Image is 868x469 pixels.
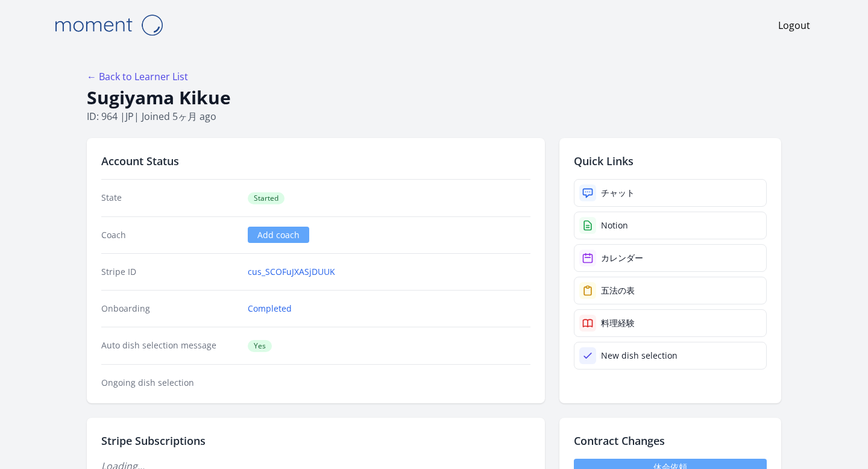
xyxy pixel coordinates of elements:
[48,10,169,40] img: Moment
[601,350,678,362] div: New dish selection
[101,303,238,315] dt: Onboarding
[87,86,781,109] h1: Sugiyama Kikue
[601,187,635,199] div: チャット
[101,432,530,449] h2: Stripe Subscriptions
[101,153,530,169] h2: Account Status
[574,153,767,169] h2: Quick Links
[601,317,635,329] div: 料理経験
[248,227,309,243] a: Add coach
[101,377,238,389] dt: Ongoing dish selection
[601,252,643,264] div: カレンダー
[87,70,188,83] a: ← Back to Learner List
[248,192,285,204] span: Started
[125,110,134,123] span: jp
[248,303,292,315] a: Completed
[87,109,781,124] p: ID: 964 | | Joined 5ヶ月 ago
[574,277,767,304] a: 五法の表
[574,309,767,337] a: 料理経験
[601,285,635,297] div: 五法の表
[601,219,628,231] div: Notion
[248,266,335,278] a: cus_SCOFuJXASjDUUK
[248,340,272,352] span: Yes
[101,229,238,241] dt: Coach
[574,432,767,449] h2: Contract Changes
[574,342,767,370] a: New dish selection
[778,18,810,33] a: Logout
[574,179,767,207] a: チャット
[574,212,767,239] a: Notion
[101,266,238,278] dt: Stripe ID
[574,244,767,272] a: カレンダー
[101,339,238,352] dt: Auto dish selection message
[101,192,238,204] dt: State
